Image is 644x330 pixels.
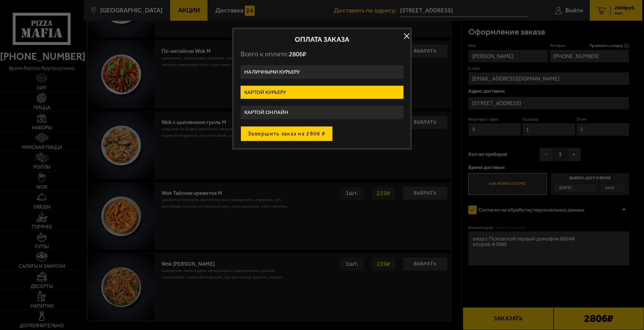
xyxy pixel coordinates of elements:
[289,50,306,58] span: 2806 ₽
[241,65,403,79] label: Наличными курьеру
[241,50,403,58] p: Всего к оплате:
[241,86,403,99] label: Картой курьеру
[241,126,333,141] button: Завершить заказ на 2806 ₽
[241,36,403,43] h2: Оплата заказа
[241,106,403,119] label: Картой онлайн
